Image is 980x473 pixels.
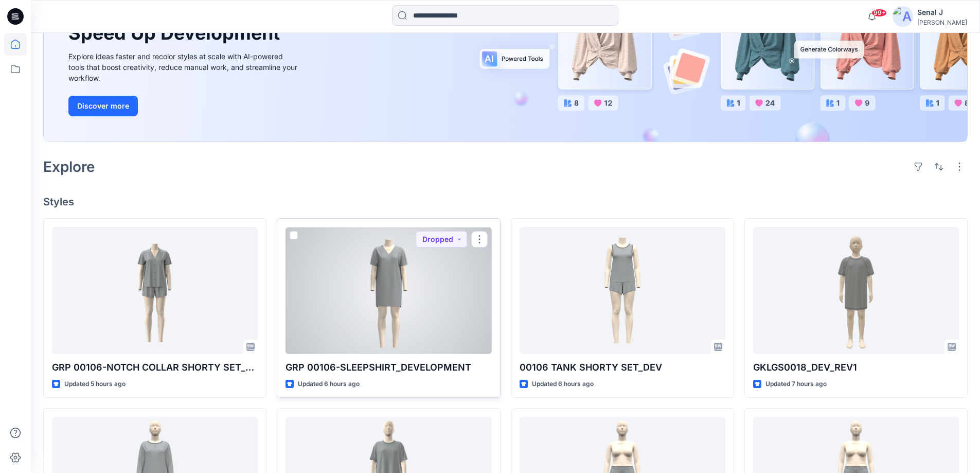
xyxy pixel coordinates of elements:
span: 99+ [871,9,887,17]
h4: Styles [43,196,968,208]
p: Updated 6 hours ago [298,379,360,390]
div: Senal J [917,6,967,19]
img: avatar [893,6,913,27]
h2: Explore [43,159,95,175]
p: 00106 TANK SHORTY SET_DEV [520,360,725,375]
p: Updated 7 hours ago [765,379,827,390]
a: GRP 00106-SLEEPSHIRT_DEVELOPMENT [286,227,491,354]
a: Discover more [68,96,300,116]
a: GKLGS0018_DEV_REV1 [753,227,959,354]
p: GRP 00106-NOTCH COLLAR SHORTY SET_DEVELOPMENT [52,360,258,375]
button: Discover more [68,96,138,116]
p: GKLGS0018_DEV_REV1 [753,360,959,375]
p: Updated 6 hours ago [532,379,594,390]
a: GRP 00106-NOTCH COLLAR SHORTY SET_DEVELOPMENT [52,227,258,354]
p: GRP 00106-SLEEPSHIRT_DEVELOPMENT [286,360,491,375]
p: Updated 5 hours ago [64,379,126,390]
a: 00106 TANK SHORTY SET_DEV [520,227,725,354]
div: Explore ideas faster and recolor styles at scale with AI-powered tools that boost creativity, red... [68,51,300,83]
div: [PERSON_NAME] [917,19,967,26]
